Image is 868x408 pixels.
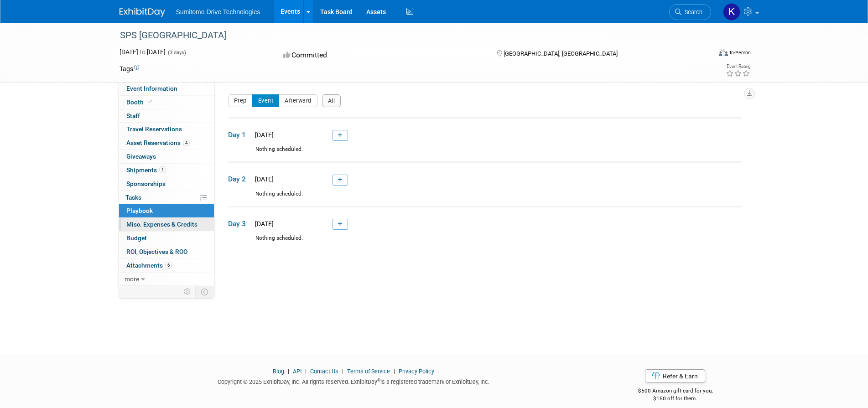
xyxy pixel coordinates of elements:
[228,94,253,107] button: Prep
[120,8,165,17] img: ExhibitDay
[391,368,397,375] span: |
[252,131,274,139] span: [DATE]
[126,221,198,228] span: Misc. Expenses & Credits
[681,9,702,15] span: Search
[252,94,280,107] button: Event
[126,85,177,92] span: Event Information
[126,248,187,255] span: ROI, Objectives & ROO
[176,8,260,15] span: Sumitomo Drive Technologies
[126,262,172,269] span: Attachments
[252,220,274,227] span: [DATE]
[119,109,214,123] a: Staff
[126,98,154,106] span: Booth
[228,219,251,229] span: Day 3
[148,99,152,104] i: Booth reservation complete
[286,368,291,375] span: |
[719,49,728,56] img: Format-Inperson.png
[125,275,139,283] span: more
[119,191,214,204] a: Tasks
[228,234,742,250] div: Nothing scheduled.
[723,3,740,21] img: Karlaa Gregory
[119,150,214,163] a: Giveaways
[252,176,274,183] span: [DATE]
[726,64,750,69] div: Event Rating
[303,368,309,375] span: |
[126,166,166,174] span: Shipments
[347,368,390,375] a: Terms of Service
[273,368,284,375] a: Blog
[119,245,214,258] a: ROI, Objectives & ROO
[195,286,214,298] td: Toggle Event Tabs
[279,94,317,107] button: Afterward
[310,368,338,375] a: Contact Us
[126,180,166,187] span: Sponsorships
[126,234,147,242] span: Budget
[159,166,166,173] span: 1
[119,123,214,136] a: Travel Reservations
[645,369,705,383] a: Refer & Earn
[119,232,214,245] a: Budget
[120,48,166,56] span: [DATE] [DATE]
[119,177,214,191] a: Sponsorships
[281,47,482,63] div: Committed
[125,194,141,201] span: Tasks
[602,395,749,403] div: $150 off for them.
[126,139,190,146] span: Asset Reservations
[126,153,156,160] span: Giveaways
[165,262,172,269] span: 6
[126,112,140,119] span: Staff
[293,368,301,375] a: API
[504,50,618,57] span: [GEOGRAPHIC_DATA], [GEOGRAPHIC_DATA]
[377,378,380,383] sup: ®
[729,49,751,56] div: In-Person
[602,381,749,402] div: $500 Amazon gift card for you,
[126,125,182,133] span: Travel Reservations
[138,48,147,56] span: to
[228,130,251,140] span: Day 1
[340,368,346,375] span: |
[228,190,742,206] div: Nothing scheduled.
[119,218,214,231] a: Misc. Expenses & Credits
[399,368,434,375] a: Privacy Policy
[657,47,751,61] div: Event Format
[120,376,588,386] div: Copyright © 2025 ExhibitDay, Inc. All rights reserved. ExhibitDay is a registered trademark of Ex...
[126,207,153,214] span: Playbook
[119,164,214,177] a: Shipments1
[669,4,711,20] a: Search
[180,286,196,298] td: Personalize Event Tab Strip
[119,204,214,217] a: Playbook
[167,50,186,56] span: (3 days)
[119,96,214,109] a: Booth
[119,259,214,272] a: Attachments6
[120,64,139,73] td: Tags
[117,27,697,44] div: SPS [GEOGRAPHIC_DATA]
[228,145,742,161] div: Nothing scheduled.
[228,174,251,184] span: Day 2
[119,273,214,286] a: more
[183,139,190,146] span: 4
[119,136,214,150] a: Asset Reservations4
[119,82,214,95] a: Event Information
[322,94,341,107] button: All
